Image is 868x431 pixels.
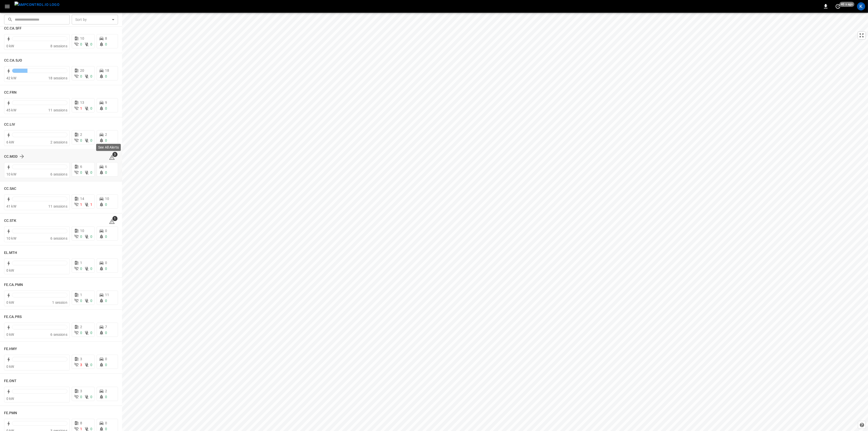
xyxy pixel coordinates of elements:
[6,172,16,176] span: 10 kW
[4,346,17,352] h6: FE.HWY
[80,331,82,335] span: 0
[105,293,109,297] span: 11
[105,133,107,137] span: 2
[90,363,92,367] span: 0
[105,267,107,271] span: 0
[105,235,107,239] span: 0
[80,74,82,78] span: 0
[98,145,119,150] p: See All Alerts
[50,172,67,176] span: 6 sessions
[80,138,82,142] span: 0
[90,395,92,399] span: 0
[105,363,107,367] span: 0
[4,282,23,288] h6: FE.CA.PMN
[6,333,14,337] span: 0 kW
[857,2,865,10] div: profile-icon
[4,410,17,416] h6: FE.PMN
[90,74,92,78] span: 0
[105,36,107,40] span: 8
[105,357,107,361] span: 0
[4,186,17,192] h6: CC.SAC
[834,2,842,10] button: set refresh interval
[80,106,82,110] span: 1
[80,100,84,105] span: 13
[105,170,107,175] span: 0
[105,229,107,233] span: 0
[105,203,107,207] span: 0
[90,427,92,431] span: 0
[90,267,92,271] span: 0
[4,218,17,224] h6: CC.STK
[6,236,16,240] span: 10 kW
[105,421,107,425] span: 0
[90,299,92,303] span: 0
[105,261,107,265] span: 0
[6,204,16,208] span: 41 kW
[50,140,67,144] span: 2 sessions
[80,325,82,329] span: 2
[50,333,67,337] span: 6 sessions
[105,74,107,78] span: 0
[80,261,82,265] span: 1
[840,2,855,7] span: 40 s ago
[50,236,67,240] span: 6 sessions
[6,108,16,112] span: 45 kW
[80,421,82,425] span: 8
[80,133,82,137] span: 2
[80,36,84,40] span: 10
[4,122,15,127] h6: CC.LIV
[90,235,92,239] span: 0
[14,2,60,8] img: ampcontrol.io logo
[80,389,82,393] span: 3
[105,197,109,201] span: 10
[80,395,82,399] span: 0
[4,250,17,256] h6: EL.MTH
[80,203,82,207] span: 1
[80,165,82,169] span: 6
[6,268,14,272] span: 0 kW
[105,325,107,329] span: 7
[80,267,82,271] span: 0
[6,365,14,369] span: 0 kW
[4,378,17,384] h6: FE.ONT
[80,229,84,233] span: 10
[90,331,92,335] span: 0
[4,90,17,95] h6: CC.FRN
[90,42,92,46] span: 0
[48,204,67,208] span: 11 sessions
[4,154,18,160] h6: CC.MOD
[52,300,67,305] span: 1 session
[4,58,22,63] h6: CC.CA.SJO
[105,100,107,105] span: 9
[80,235,82,239] span: 0
[90,203,92,207] span: 1
[90,170,92,175] span: 0
[105,395,107,399] span: 0
[80,293,82,297] span: 1
[80,170,82,175] span: 0
[4,314,22,320] h6: FE.CA.PRS
[6,76,16,80] span: 42 kW
[112,216,117,221] span: 1
[6,44,14,48] span: 0 kW
[90,138,92,142] span: 0
[105,68,109,73] span: 18
[80,42,82,46] span: 0
[105,138,107,142] span: 0
[50,44,67,48] span: 8 sessions
[6,397,14,401] span: 0 kW
[105,427,107,431] span: 0
[105,389,107,393] span: 2
[105,106,107,110] span: 0
[6,300,14,305] span: 0 kW
[48,76,67,80] span: 18 sessions
[90,106,92,110] span: 0
[6,140,14,144] span: 6 kW
[80,299,82,303] span: 0
[80,197,84,201] span: 14
[80,363,82,367] span: 3
[105,331,107,335] span: 0
[105,299,107,303] span: 0
[80,68,84,73] span: 20
[4,26,22,31] h6: CC.CA.SFF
